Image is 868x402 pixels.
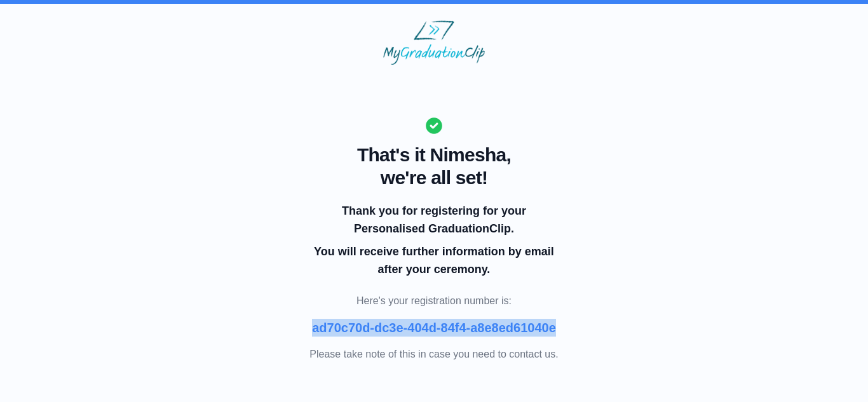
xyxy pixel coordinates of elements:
span: That's it Nimesha, [309,144,558,166]
span: we're all set! [309,166,558,189]
img: MyGraduationClip [383,20,485,65]
b: ad70c70d-dc3e-404d-84f4-a8e8ed61040e [312,321,556,335]
p: Thank you for registering for your Personalised GraduationClip. [312,202,556,238]
p: You will receive further information by email after your ceremony. [312,243,556,278]
p: Here's your registration number is: [309,293,558,309]
p: Please take note of this in case you need to contact us. [309,347,558,362]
